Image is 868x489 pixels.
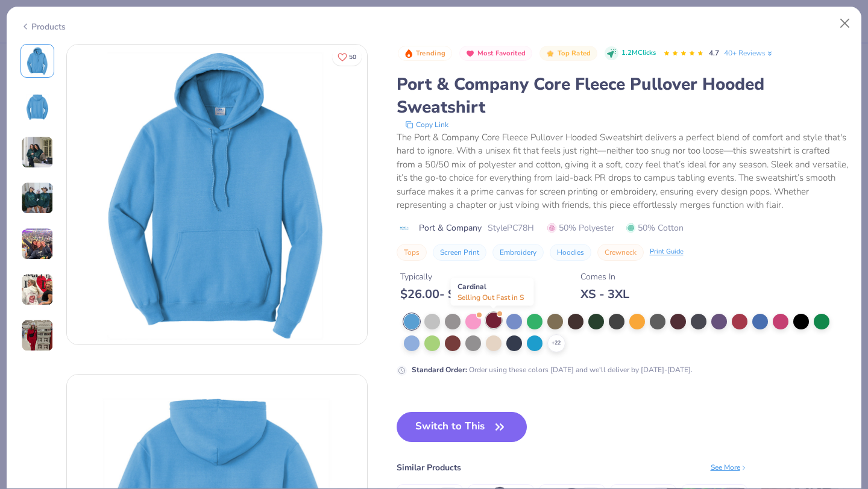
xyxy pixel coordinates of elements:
[433,244,486,261] button: Screen Print
[397,244,427,261] button: Tops
[465,49,475,58] img: Most Favorited sort
[834,12,857,35] button: Close
[458,293,524,302] span: Selling Out Fast in S
[397,131,848,212] div: The Port & Company Core Fleece Pullover Hooded Sweatshirt delivers a perfect blend of comfort and...
[552,339,561,347] span: + 22
[451,278,534,306] div: Cardinal
[401,119,452,131] button: copy to clipboard
[724,48,774,58] a: 40+ Reviews
[539,46,597,61] button: Badge Button
[459,46,532,61] button: Badge Button
[349,54,356,60] span: 50
[404,49,414,58] img: Trending sort
[711,462,747,473] div: See More
[621,48,656,58] span: 1.2M Clicks
[21,136,54,169] img: User generated content
[492,244,544,261] button: Embroidery
[546,49,555,58] img: Top Rated sort
[663,44,704,63] div: 4.7 Stars
[397,412,527,442] button: Switch to This
[416,50,445,57] span: Trending
[332,48,362,66] button: Like
[398,46,452,61] button: Badge Button
[397,461,461,474] div: Similar Products
[400,270,499,283] div: Typically
[21,228,54,260] img: User generated content
[67,45,367,344] img: Front
[419,222,482,234] span: Port & Company
[400,287,499,302] div: $ 26.00 - $ 34.00
[412,365,467,375] strong: Standard Order :
[580,270,629,283] div: Comes In
[21,319,54,352] img: User generated content
[580,287,629,302] div: XS - 3XL
[650,247,684,257] div: Print Guide
[488,222,534,234] span: Style PC78H
[23,46,52,75] img: Front
[397,73,848,119] div: Port & Company Core Fleece Pullover Hooded Sweatshirt
[550,244,591,261] button: Hoodies
[626,222,684,234] span: 50% Cotton
[597,244,644,261] button: Crewneck
[547,222,614,234] span: 50% Polyester
[412,364,693,375] div: Order using these colors [DATE] and we'll deliver by [DATE]-[DATE].
[23,92,52,121] img: Back
[397,223,413,233] img: brand logo
[709,48,719,58] span: 4.7
[20,20,66,33] div: Products
[558,50,591,57] span: Top Rated
[21,182,54,214] img: User generated content
[21,273,54,306] img: User generated content
[477,50,526,57] span: Most Favorited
